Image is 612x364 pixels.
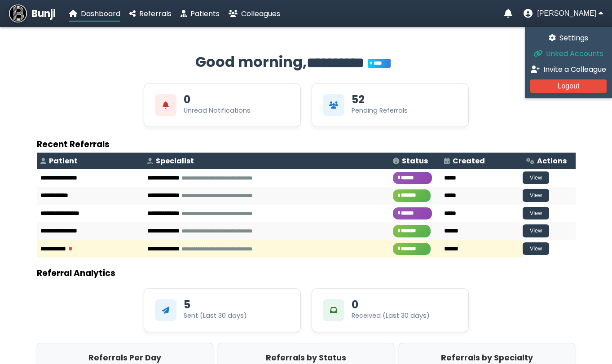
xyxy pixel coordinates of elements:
[504,9,512,18] a: Notifications
[144,83,301,127] div: View Unread Notifications
[37,267,576,280] h3: Referral Analytics
[229,8,280,19] a: Colleagues
[546,48,603,59] span: Linked Accounts
[139,9,172,19] span: Referrals
[37,51,576,74] h2: Good morning,
[144,288,301,332] div: 5Sent (Last 30 days)
[37,138,576,151] h3: Recent Referrals
[241,9,280,19] span: Colleagues
[312,83,469,127] div: View Pending Referrals
[401,352,572,364] h2: Referrals by Specialty
[220,352,392,364] h2: Referrals by Status
[37,153,144,169] th: Patient
[523,207,550,220] button: View
[543,64,606,75] span: Invite a Colleague
[558,82,580,90] span: Logout
[524,9,603,18] button: User menu
[184,106,251,115] div: Unread Notifications
[440,153,522,169] th: Created
[530,64,607,75] a: Invite a Colleague
[559,33,588,43] span: Settings
[523,242,550,255] button: View
[81,9,120,19] span: Dashboard
[144,153,389,169] th: Specialist
[523,153,576,169] th: Actions
[9,4,56,22] a: Bunji
[530,79,607,93] button: Logout
[352,311,430,320] div: Received (Last 30 days)
[190,9,220,19] span: Patients
[184,299,190,310] div: 5
[352,299,358,310] div: 0
[352,94,365,105] div: 52
[69,8,120,19] a: Dashboard
[537,9,596,18] span: [PERSON_NAME]
[31,6,56,21] span: Bunji
[312,288,469,332] div: 0Received (Last 30 days)
[129,8,172,19] a: Referrals
[184,94,190,105] div: 0
[352,106,408,115] div: Pending Referrals
[40,352,211,364] h2: Referrals Per Day
[530,48,607,59] a: Linked Accounts
[530,32,607,44] a: Settings
[184,311,247,320] div: Sent (Last 30 days)
[368,59,391,68] span: You’re on Plus!
[523,189,550,202] button: View
[389,153,441,169] th: Status
[523,224,550,237] button: View
[523,171,550,184] button: View
[9,4,27,22] img: Bunji Dental Referral Management
[181,8,220,19] a: Patients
